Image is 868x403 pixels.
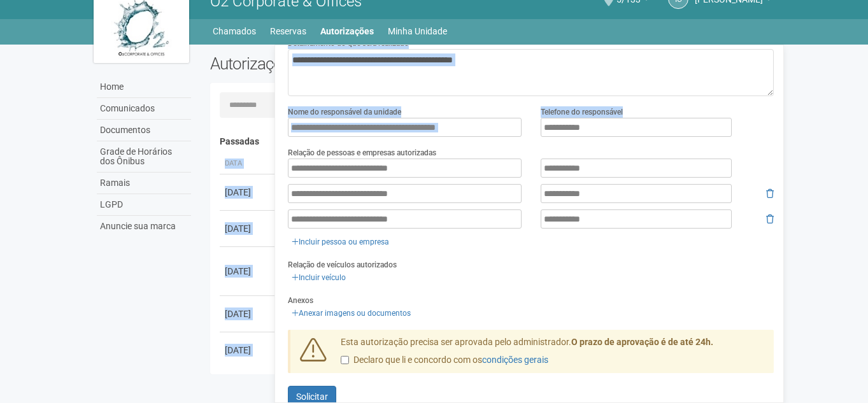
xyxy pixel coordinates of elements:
[97,216,191,237] a: Anuncie sua marca
[97,194,191,216] a: LGPD
[288,259,397,271] label: Relação de veículos autorizados
[97,76,191,98] a: Home
[341,356,349,364] input: Declaro que li e concordo com oscondições gerais
[296,392,328,402] span: Solicitar
[541,106,623,118] label: Telefone do responsável
[288,147,436,159] label: Relação de pessoas e empresas autorizadas
[97,98,191,120] a: Comunicados
[97,141,191,173] a: Grade de Horários dos Ônibus
[288,271,350,285] a: Incluir veículo
[213,22,256,40] a: Chamados
[270,22,306,40] a: Reservas
[225,265,272,278] div: [DATE]
[320,22,374,40] a: Autorizações
[225,308,272,320] div: [DATE]
[288,106,401,118] label: Nome do responsável da unidade
[331,336,774,373] div: Esta autorização precisa ser aprovada pelo administrador.
[766,189,774,198] i: Remover
[482,355,548,365] a: condições gerais
[97,173,191,194] a: Ramais
[210,54,483,73] h2: Autorizações
[288,235,393,249] a: Incluir pessoa ou empresa
[225,222,272,235] div: [DATE]
[225,186,272,199] div: [DATE]
[766,215,774,223] i: Remover
[220,153,277,174] th: Data
[388,22,447,40] a: Minha Unidade
[288,295,313,306] label: Anexos
[288,306,415,320] a: Anexar imagens ou documentos
[571,337,713,347] strong: O prazo de aprovação é de até 24h.
[97,120,191,141] a: Documentos
[225,344,272,357] div: [DATE]
[220,137,765,146] h4: Passadas
[341,354,548,367] label: Declaro que li e concordo com os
